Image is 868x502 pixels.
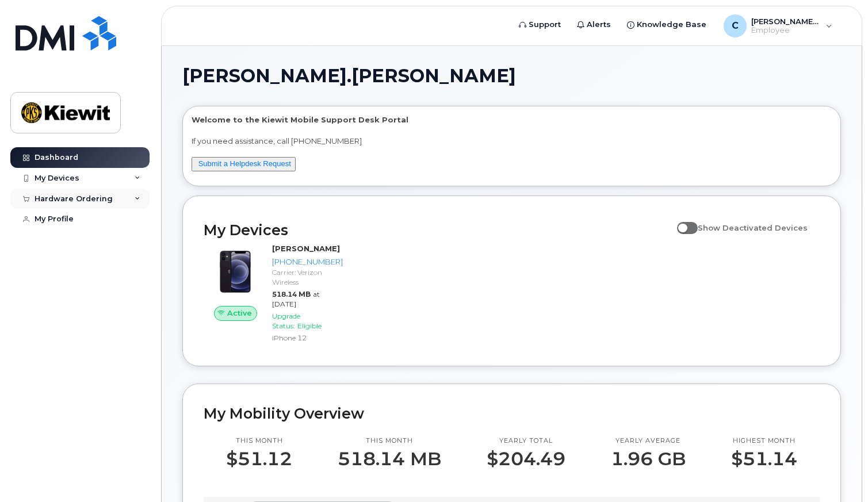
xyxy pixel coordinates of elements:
[677,217,686,226] input: Show Deactivated Devices
[338,449,441,469] p: 518.14 MB
[204,243,347,345] a: Active[PERSON_NAME][PHONE_NUMBER]Carrier: Verizon Wireless518.14 MBat [DATE]Upgrade Status:Eligib...
[487,449,565,469] p: $204.49
[297,321,322,330] span: Eligible
[192,157,296,171] button: Submit a Helpdesk Request
[272,290,311,298] span: 518.14 MB
[487,436,565,446] p: Yearly total
[272,244,340,253] strong: [PERSON_NAME]
[272,290,320,308] span: at [DATE]
[204,221,671,239] h2: My Devices
[272,312,300,330] span: Upgrade Status:
[198,159,291,168] a: Submit a Helpdesk Request
[272,256,343,267] div: [PHONE_NUMBER]
[192,136,832,147] p: If you need assistance, call [PHONE_NUMBER]
[611,449,686,469] p: 1.96 GB
[338,436,441,446] p: This month
[611,436,686,446] p: Yearly average
[272,333,343,343] div: iPhone 12
[227,308,252,319] span: Active
[272,267,343,287] div: Carrier: Verizon Wireless
[192,114,832,125] p: Welcome to the Kiewit Mobile Support Desk Portal
[731,436,797,446] p: Highest month
[226,449,292,469] p: $51.12
[213,249,258,294] img: iPhone_12.jpg
[226,436,292,446] p: This month
[698,223,808,232] span: Show Deactivated Devices
[731,449,797,469] p: $51.14
[182,67,516,85] span: [PERSON_NAME].[PERSON_NAME]
[204,405,820,422] h2: My Mobility Overview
